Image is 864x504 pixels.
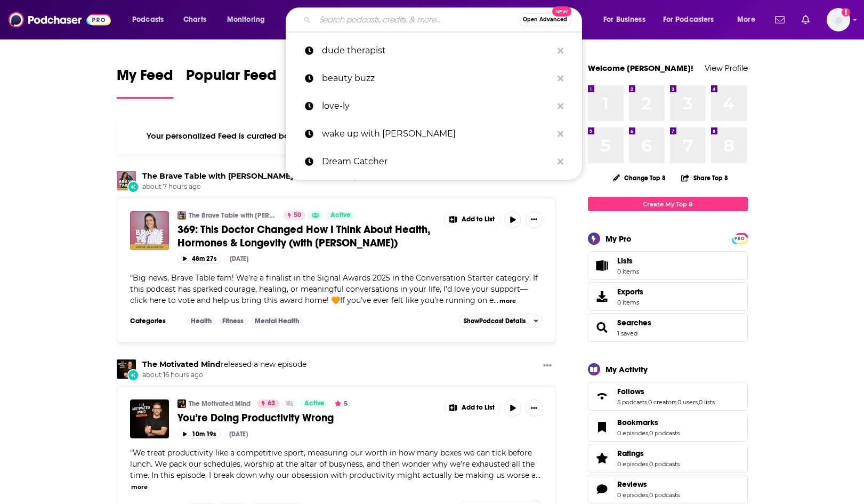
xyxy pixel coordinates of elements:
span: " [130,448,536,480]
img: Podchaser - Follow, Share and Rate Podcasts [9,10,111,30]
a: Welcome [PERSON_NAME]! [588,63,693,73]
span: Monitoring [227,12,265,27]
a: love-ly [286,92,582,120]
span: We treat productivity like a competitive sport, measuring our worth in how many boxes we can tick... [130,448,536,480]
span: Open Advanced [523,17,567,22]
a: Active [300,399,329,408]
button: Show More Button [445,399,500,417]
a: Mental Health [251,317,303,325]
span: about 7 hours ago [142,182,379,191]
span: ... [494,295,498,305]
button: Show profile menu [827,8,850,31]
button: 10m 19s [177,429,221,439]
span: Add to List [462,404,495,412]
a: Show notifications dropdown [797,11,814,29]
div: New Episode [127,369,139,381]
a: 5 podcasts [617,398,647,406]
a: You’re Doing Productivity Wrong [177,411,437,425]
a: Charts [176,11,213,28]
a: Searches [592,320,613,335]
span: ... [536,470,540,480]
a: Ratings [592,451,613,466]
h3: released a new episode [142,359,306,370]
span: Charts [183,12,206,27]
span: " [130,273,538,305]
img: The Motivated Mind [177,399,186,408]
a: Lists [588,251,748,280]
span: Podcasts [132,12,164,27]
h3: released a new episode [142,171,379,181]
span: , [648,429,649,437]
a: 0 users [677,398,698,406]
span: Bookmarks [617,418,658,427]
span: You’re Doing Productivity Wrong [177,411,334,425]
span: 369: This Doctor Changed How I Think About Health, Hormones & Longevity (with [PERSON_NAME]) [177,223,430,250]
a: Create My Top 8 [588,197,748,211]
button: Open AdvancedNew [518,13,572,26]
a: Fitness [218,317,248,325]
button: Show More Button [526,399,543,417]
a: Reviews [617,479,680,489]
button: open menu [125,11,177,28]
img: The Brave Table with Dr. Neeta Bhushan [117,171,136,190]
button: ShowPodcast Details [459,315,543,327]
a: 50 [284,211,305,220]
a: Follows [592,389,613,404]
span: More [737,12,755,27]
span: Lists [592,258,613,273]
a: wake up with [PERSON_NAME] [286,120,582,148]
button: open menu [730,11,769,28]
input: Search podcasts, credits, & more... [315,11,518,28]
a: Ratings [617,449,680,458]
a: 0 lists [699,398,715,406]
span: Ratings [617,449,644,458]
div: My Pro [605,234,632,244]
button: open menu [220,11,279,28]
img: The Motivated Mind [117,359,136,379]
span: PRO [733,235,746,243]
a: Exports [588,282,748,311]
span: For Podcasters [663,12,714,27]
span: 0 items [617,299,643,306]
a: Show notifications dropdown [771,11,789,29]
img: 369: This Doctor Changed How I Think About Health, Hormones & Longevity (with Dr Jenna Burton) [130,211,169,250]
div: New Episode [127,181,139,193]
a: 0 podcasts [649,491,680,499]
a: 0 episodes [617,491,648,499]
img: User Profile [827,8,850,31]
span: Reviews [588,475,748,503]
span: Bookmarks [588,413,748,442]
p: dude therapist [322,37,552,65]
img: You’re Doing Productivity Wrong [130,399,169,438]
a: Dream Catcher [286,148,582,175]
span: For Business [603,12,645,27]
a: Health [187,317,216,325]
button: Share Top 8 [681,167,729,188]
div: Your personalized Feed is curated based on the Podcasts, Creators, Users, and Lists that you Follow. [117,118,556,154]
span: Add to List [462,215,495,223]
button: Show More Button [539,359,556,373]
a: 0 episodes [617,460,648,468]
p: beauty buzz [322,65,552,92]
span: Active [330,210,351,221]
a: 0 episodes [617,429,648,437]
button: Change Top 8 [607,171,673,185]
span: Logged in as sarahhallprinc [827,8,850,31]
a: Bookmarks [592,420,613,435]
a: 0 podcasts [649,460,680,468]
a: The Motivated Mind [142,359,221,369]
span: Lists [617,256,633,266]
a: 0 podcasts [649,429,680,437]
span: about 16 hours ago [142,371,306,380]
button: more [131,483,148,492]
p: Dream Catcher [322,148,552,175]
a: Popular Feed [186,66,277,99]
span: Active [304,398,325,409]
a: PRO [733,234,746,242]
span: , [648,491,649,499]
a: Searches [617,318,651,327]
span: Reviews [617,479,647,489]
